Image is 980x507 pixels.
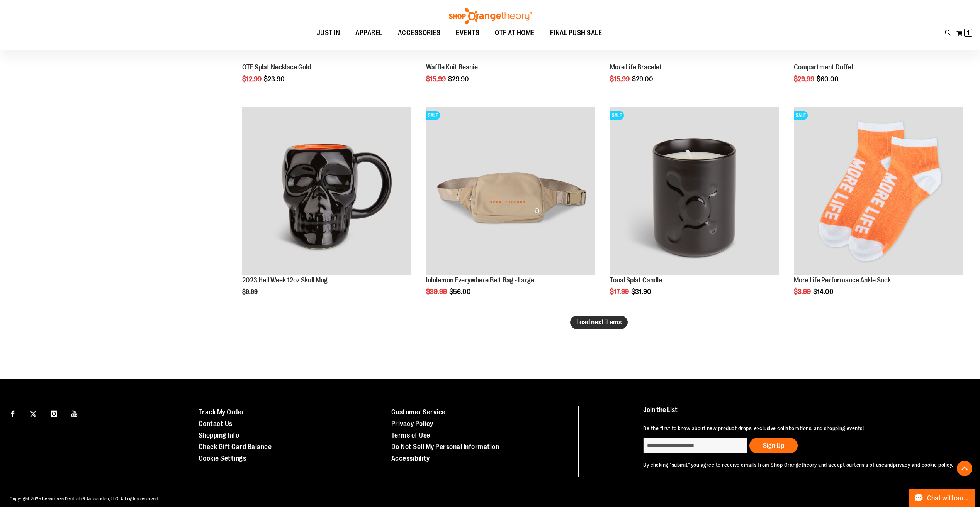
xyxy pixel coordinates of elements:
span: ACCESSORIES [398,24,441,42]
span: $12.99 [242,75,263,83]
img: Product image for lululemon Everywhere Belt Bag Large [426,107,595,275]
span: $29.99 [794,75,815,83]
span: $9.99 [242,289,259,296]
span: OTF AT HOME [495,24,535,42]
a: Shopping Info [199,431,239,439]
a: privacy and cookie policy. [893,462,953,468]
img: Shop Orangetheory [448,8,533,24]
button: Sign Up [749,438,798,453]
a: Accessibility [391,455,430,462]
p: By clicking "submit" you agree to receive emails from Shop Orangetheory and accept our and [643,461,958,469]
span: EVENTS [456,24,479,42]
a: Product image for More Life Performance Ankle SockSALE [794,107,963,277]
a: Product image for lululemon Everywhere Belt Bag LargeSALE [426,107,595,277]
span: $56.00 [449,288,472,296]
div: product [238,103,415,316]
span: $17.99 [610,288,630,296]
a: Contact Us [199,420,233,428]
a: Customer Service [391,408,446,416]
span: SALE [794,111,808,120]
a: OTF AT HOME [487,24,542,42]
a: Visit our Youtube page [68,406,82,420]
a: Visit our X page [27,406,40,420]
button: Chat with an Expert [909,489,976,507]
span: Sign Up [763,442,784,450]
button: Load next items [570,316,628,329]
span: APPAREL [355,24,382,42]
div: product [422,103,599,316]
a: Check Gift Card Balance [199,443,272,451]
a: 2023 Hell Week 12oz Skull Mug [242,276,328,284]
a: APPAREL [348,24,390,42]
span: $3.99 [794,288,812,296]
a: EVENTS [448,24,487,42]
img: Product image for More Life Performance Ankle Sock [794,107,963,275]
a: Cookie Settings [199,455,246,462]
a: Product image for Tonal Splat CandleSALE [610,107,779,277]
span: $15.99 [426,75,447,83]
a: Compartment Duffel [794,63,853,71]
a: Terms of Use [391,431,430,439]
span: Load next items [576,318,622,326]
a: More Life Bracelet [610,63,662,71]
button: Back To Top [957,461,972,476]
div: product [606,103,783,316]
a: Visit our Instagram page [47,406,61,420]
span: $14.00 [813,288,835,296]
a: Track My Order [199,408,245,416]
h4: Join the List [643,406,958,421]
span: $23.90 [264,75,286,83]
a: OTF Splat Necklace Gold [242,63,311,71]
span: $39.99 [426,288,448,296]
a: terms of use [854,462,884,468]
span: JUST IN [317,24,340,42]
img: Twitter [30,411,37,417]
span: Copyright 2025 Bensussen Deutsch & Associates, LLC. All rights reserved. [10,496,159,502]
div: product [790,103,966,316]
a: lululemon Everywhere Belt Bag - Large [426,276,534,284]
a: Product image for Hell Week 12oz Skull Mug [242,107,411,277]
span: $60.00 [817,75,840,83]
span: $15.99 [610,75,631,83]
span: $31.90 [631,288,652,296]
span: SALE [610,111,624,120]
a: Waffle Knit Beanie [426,63,478,71]
img: Product image for Tonal Splat Candle [610,107,779,275]
input: enter email [643,438,747,453]
a: ACCESSORIES [390,24,448,42]
span: Chat with an Expert [927,495,971,502]
span: FINAL PUSH SALE [550,24,602,42]
a: Tonal Splat Candle [610,276,662,284]
span: 1 [967,29,970,37]
a: Do Not Sell My Personal Information [391,443,499,451]
img: Product image for Hell Week 12oz Skull Mug [242,107,411,275]
p: Be the first to know about new product drops, exclusive collaborations, and shopping events! [643,424,958,432]
span: SALE [426,111,440,120]
a: JUST IN [309,24,348,42]
a: FINAL PUSH SALE [542,24,610,42]
a: More Life Performance Ankle Sock [794,276,891,284]
span: $29.90 [448,75,470,83]
a: Privacy Policy [391,420,433,428]
a: Visit our Facebook page [6,406,19,420]
span: $29.00 [632,75,654,83]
